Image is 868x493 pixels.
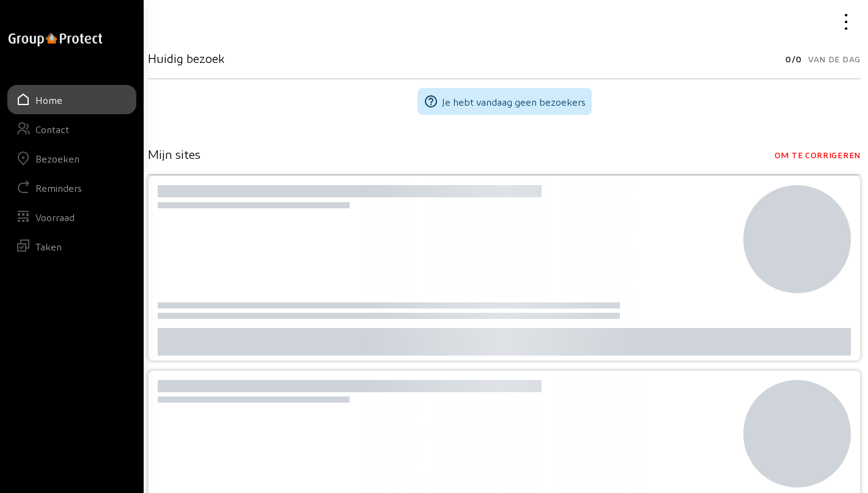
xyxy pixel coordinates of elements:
a: Home [7,85,136,114]
h3: Mijn sites [148,147,200,161]
mat-icon: help_outline [424,94,438,109]
span: Om te corrigeren [774,147,861,164]
a: Contact [7,114,136,144]
span: Van de dag [808,51,861,68]
a: Voorraad [7,202,136,232]
span: Je hebt vandaag geen bezoekers [442,96,586,108]
img: logo-oneline.png [9,33,102,46]
a: Reminders [7,173,136,202]
span: 0/0 [785,51,802,68]
a: Taken [7,232,136,261]
div: Taken [35,241,62,252]
div: Voorraad [35,211,75,223]
div: Home [35,94,62,106]
div: Reminders [35,182,82,194]
div: Contact [35,123,69,135]
div: Bezoeken [35,153,79,164]
h3: Huidig bezoek [148,51,224,65]
a: Bezoeken [7,144,136,173]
